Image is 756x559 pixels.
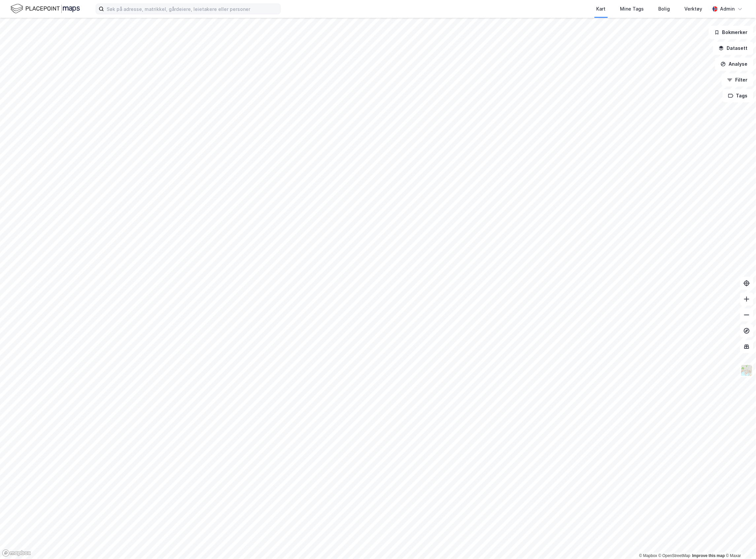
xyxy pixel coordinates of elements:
[685,5,703,13] div: Verktøy
[597,5,606,13] div: Kart
[723,527,756,559] iframe: Chat Widget
[720,5,735,13] div: Admin
[104,4,280,14] input: Søk på adresse, matrikkel, gårdeiere, leietakere eller personer
[723,527,756,559] div: Kontrollprogram for chat
[620,5,644,13] div: Mine Tags
[11,3,80,15] img: logo.f888ab2527a4732fd821a326f86c7f29.svg
[659,5,670,13] div: Bolig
